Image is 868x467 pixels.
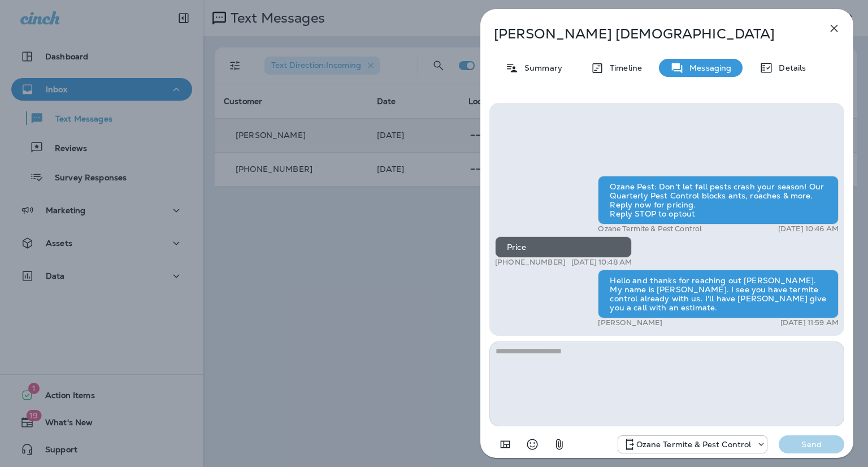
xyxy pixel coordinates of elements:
div: Ozane Pest: Don't let fall pests crash your season! Our Quarterly Pest Control blocks ants, roach... [598,176,839,224]
p: [DATE] 10:46 AM [778,224,839,233]
p: Timeline [604,63,642,72]
p: [DATE] 11:59 AM [780,318,839,327]
p: Summary [519,63,562,72]
p: Ozane Termite & Pest Control [636,440,752,449]
div: Hello and thanks for reaching out [PERSON_NAME]. My name is [PERSON_NAME]. I see you have termite... [598,270,839,318]
button: Add in a premade template [494,433,517,456]
p: [DATE] 10:48 AM [571,258,632,267]
p: Messaging [684,63,731,72]
button: Select an emoji [521,433,544,456]
p: [PERSON_NAME] [598,318,662,327]
p: [PERSON_NAME] [DEMOGRAPHIC_DATA] [494,26,802,42]
p: Ozane Termite & Pest Control [598,224,702,233]
p: Details [773,63,806,72]
div: +1 (732) 702-5770 [618,438,767,451]
div: Price [495,236,632,258]
p: [PHONE_NUMBER] [495,258,566,267]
